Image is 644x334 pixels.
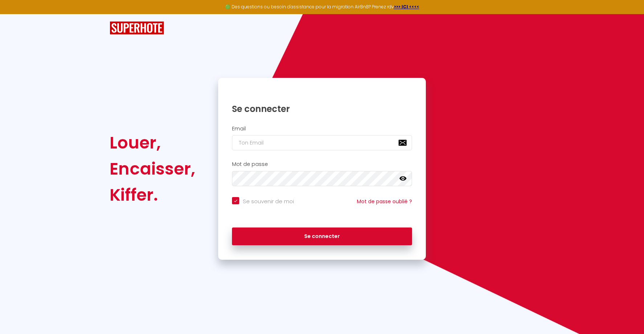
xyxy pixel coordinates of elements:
h1: Se connecter [232,103,412,114]
div: Kiffer. [110,182,195,208]
h2: Email [232,126,412,132]
div: Encaisser, [110,156,195,182]
div: Louer, [110,130,195,156]
h2: Mot de passe [232,161,412,167]
button: Se connecter [232,227,412,246]
img: SuperHote logo [110,21,164,35]
a: >>> ICI <<<< [394,4,419,10]
a: Mot de passe oublié ? [357,198,412,205]
input: Ton Email [232,135,412,150]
